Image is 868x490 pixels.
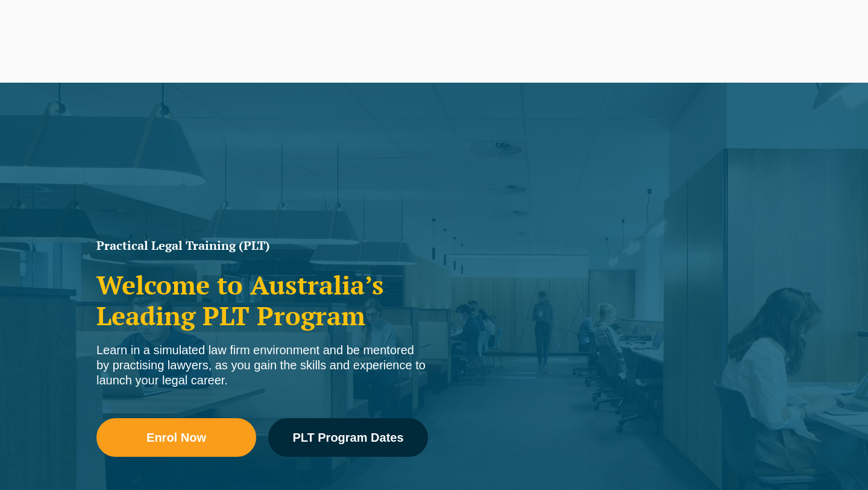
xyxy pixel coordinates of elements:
[292,431,403,444] span: PLT Program Dates
[96,240,428,252] h1: Practical Legal Training (PLT)
[96,418,256,457] a: Enrol Now
[96,270,428,331] h2: Welcome to Australia’s Leading PLT Program
[268,418,428,457] a: PLT Program Dates
[96,343,428,388] div: Learn in a simulated law firm environment and be mentored by practising lawyers, as you gain the ...
[146,431,206,444] span: Enrol Now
